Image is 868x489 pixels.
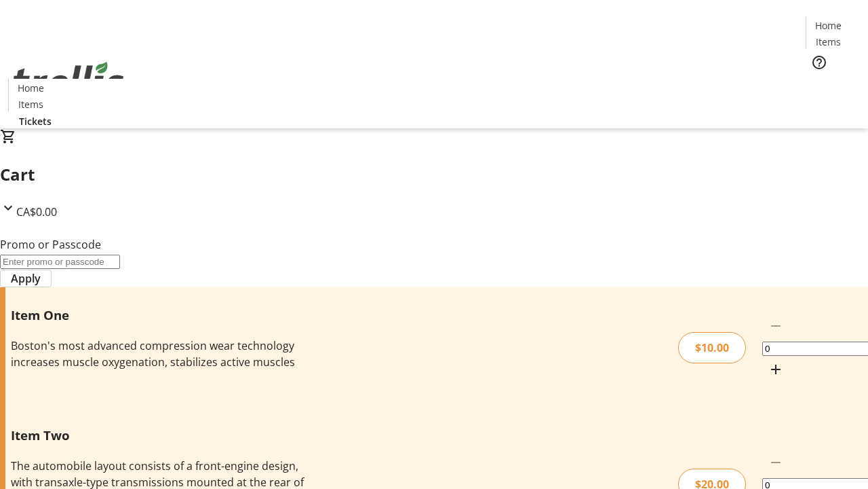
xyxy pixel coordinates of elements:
[9,81,52,95] a: Home
[806,49,833,76] button: Help
[816,79,849,93] span: Tickets
[18,81,44,95] span: Home
[815,18,842,33] span: Home
[9,97,52,111] a: Items
[8,114,62,128] a: Tickets
[806,35,850,49] a: Items
[806,79,860,93] a: Tickets
[816,35,841,49] span: Items
[18,97,43,111] span: Items
[11,270,41,287] span: Apply
[8,47,129,115] img: Orient E2E Organization Bm2olJiWBX's Logo
[762,356,789,383] button: Increment by one
[11,338,307,370] div: Boston's most advanced compression wear technology increases muscle oxygenation, stabilizes activ...
[16,204,57,219] span: CA$0.00
[678,332,746,363] div: $10.00
[11,426,307,445] h3: Item Two
[806,18,850,33] a: Home
[19,114,52,128] span: Tickets
[11,306,307,325] h3: Item One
